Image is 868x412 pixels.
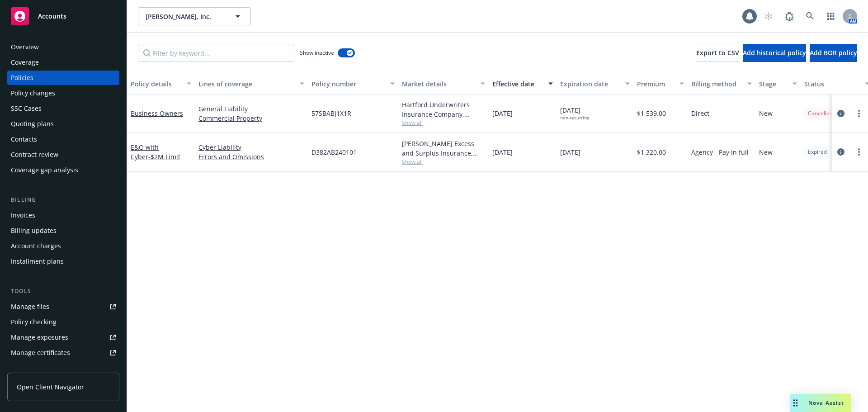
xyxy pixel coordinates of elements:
[7,254,119,269] a: Installment plans
[138,44,294,62] input: Filter by keyword...
[7,117,119,131] a: Quoting plans
[7,223,119,238] a: Billing updates
[7,208,119,223] a: Invoices
[780,7,798,25] a: Report a Bug
[688,73,755,95] button: Billing method
[11,163,78,177] div: Coverage gap analysis
[11,71,33,85] div: Policies
[560,147,580,157] span: [DATE]
[854,147,864,157] a: more
[300,49,334,57] span: Show inactive
[492,109,513,118] span: [DATE]
[743,44,806,62] button: Add historical policy
[560,79,620,89] div: Expiration date
[759,79,787,89] div: Stage
[11,223,57,238] div: Billing updates
[146,12,224,21] span: [PERSON_NAME], Inc.
[11,117,54,131] div: Quoting plans
[790,394,801,412] div: Drag to move
[11,299,49,314] div: Manage files
[311,79,385,89] div: Policy number
[7,4,119,29] a: Accounts
[7,299,119,314] a: Manage files
[402,100,485,119] div: Hartford Underwriters Insurance Company, Hartford Insurance Group
[38,13,66,20] span: Accounts
[7,55,119,70] a: Coverage
[131,79,181,89] div: Policy details
[402,139,485,158] div: [PERSON_NAME] Excess and Surplus Insurance, Inc., [PERSON_NAME] Group, RT Specialty Insurance Ser...
[691,109,709,118] span: Direct
[11,86,55,100] div: Policy changes
[808,109,833,118] span: Cancelled
[11,147,58,162] div: Contract review
[195,73,308,95] button: Lines of coverage
[11,330,68,345] div: Manage exposures
[637,147,666,157] span: $1,320.00
[198,114,304,123] a: Commercial Property
[637,109,666,118] span: $1,539.00
[633,73,688,95] button: Premium
[808,148,827,156] span: Expired
[11,132,37,147] div: Contacts
[402,158,485,166] span: Show all
[804,79,859,89] div: Status
[808,399,844,407] span: Nova Assist
[198,152,304,161] a: Errors and Omissions
[759,109,773,118] span: New
[560,115,589,121] div: non-recurring
[7,361,119,375] a: Manage claims
[311,147,357,157] span: D382AB240101
[7,71,119,85] a: Policies
[696,44,739,62] button: Export to CSV
[11,208,35,223] div: Invoices
[835,108,846,119] a: circleInformation
[835,147,846,157] a: circleInformation
[131,109,183,118] a: Business Owners
[11,254,64,269] div: Installment plans
[557,73,633,95] button: Expiration date
[7,147,119,162] a: Contract review
[11,239,61,253] div: Account charges
[492,147,513,157] span: [DATE]
[7,40,119,54] a: Overview
[7,330,119,345] a: Manage exposures
[308,73,398,95] button: Policy number
[7,195,119,204] div: Billing
[810,48,857,57] span: Add BOR policy
[11,101,42,116] div: SSC Cases
[198,104,304,114] a: General Liability
[822,7,840,25] a: Switch app
[691,79,742,89] div: Billing method
[11,361,57,375] div: Manage claims
[7,287,119,296] div: Tools
[7,101,119,116] a: SSC Cases
[11,315,57,329] div: Policy checking
[743,48,806,57] span: Add historical policy
[7,132,119,147] a: Contacts
[492,79,543,89] div: Effective date
[755,73,801,95] button: Stage
[198,142,304,152] a: Cyber Liability
[759,147,773,157] span: New
[127,73,195,95] button: Policy details
[489,73,557,95] button: Effective date
[696,48,739,57] span: Export to CSV
[11,40,39,54] div: Overview
[560,105,589,121] span: [DATE]
[7,86,119,100] a: Policy changes
[810,44,857,62] button: Add BOR policy
[138,7,251,25] button: [PERSON_NAME], Inc.
[398,73,489,95] button: Market details
[801,7,819,25] a: Search
[637,79,674,89] div: Premium
[7,163,119,177] a: Coverage gap analysis
[402,79,475,89] div: Market details
[148,152,180,161] span: - $2M Limit
[759,7,778,25] a: Start snowing
[11,346,70,360] div: Manage certificates
[11,55,39,70] div: Coverage
[691,147,749,157] span: Agency - Pay in full
[854,108,864,119] a: more
[402,119,485,127] span: Show all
